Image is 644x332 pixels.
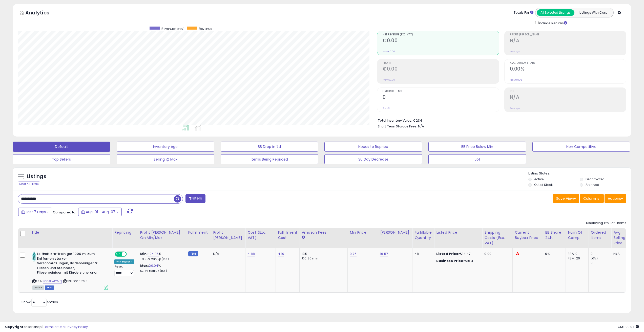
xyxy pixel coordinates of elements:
[221,154,318,164] button: Items Being Repriced
[510,78,522,81] small: Prev: 0.00%
[25,9,59,17] h5: Analytics
[613,252,630,256] div: N/A
[126,252,134,256] span: OFF
[5,325,88,329] div: seller snap | |
[510,107,520,110] small: Prev: N/A
[580,194,604,203] button: Columns
[18,208,52,216] button: Last 7 Days
[510,50,520,53] small: Prev: N/A
[613,230,632,246] div: Avg Selling Price
[528,171,631,176] p: Listing States:
[378,118,412,123] b: Total Inventory Value:
[140,230,184,240] div: Profit [PERSON_NAME] on Min/Max
[378,124,417,128] b: Short Term Storage Fees:
[510,33,626,36] span: Profit [PERSON_NAME]
[383,78,395,81] small: Prev: €0.00
[510,94,626,101] h2: N/A
[115,252,122,256] span: ON
[591,256,598,260] small: (0%)
[324,142,422,152] button: Needs to Reprice
[605,194,626,203] button: Actions
[383,50,395,53] small: Prev: €0.00
[583,196,599,201] span: Columns
[247,251,255,256] a: 4.88
[568,230,586,240] div: Num of Comp.
[278,230,297,240] div: Fulfillment Cost
[140,257,182,261] p: -41.95% Markup (ROI)
[213,230,243,240] div: Profit [PERSON_NAME]
[414,252,430,256] div: 48
[138,228,186,248] th: The percentage added to the cost of goods (COGS) that forms the calculator for Min & Max prices.
[247,230,274,240] div: Cost (Exc. VAT)
[428,154,526,164] button: Jo1
[383,66,499,73] h2: €0.00
[537,9,574,16] button: All Selected Listings
[515,230,541,240] div: Current Buybox Price
[591,261,611,265] div: 0
[63,279,88,283] span: | SKU: 10005275
[586,183,599,187] label: Archived
[510,90,626,93] span: ROI
[22,300,58,304] span: Show: entries
[114,230,136,235] div: Repricing
[43,324,65,329] a: Terms of Use
[510,62,626,64] span: Avg. Buybox Share
[378,117,622,123] li: €234
[117,154,214,164] button: Selling @ Max
[591,252,611,256] div: 0
[383,107,390,110] small: Prev: 0
[568,256,585,261] div: FBM: 20
[436,230,480,235] div: Listed Price
[32,252,108,289] div: ASIN:
[510,38,626,45] h2: N/A
[436,258,464,263] b: Business Price:
[383,38,499,45] h2: €0.00
[383,62,499,64] span: Profit
[199,27,212,31] span: Revenue
[27,173,46,180] h5: Listings
[278,251,284,256] a: 4.10
[213,252,241,256] div: N/A
[26,209,46,214] span: Last 7 Days
[436,251,459,256] b: Listed Price:
[302,235,305,240] small: Amazon Fees.
[383,33,499,36] span: Net Revenue (Exc. VAT)
[221,142,318,152] button: BB Drop in 7d
[586,221,626,226] div: Displaying 1 to 1 of 1 items
[5,324,24,329] strong: Copyright
[383,94,499,101] h2: 0
[140,263,182,273] div: %
[302,230,345,235] div: Amazon Fees
[545,230,564,240] div: BB Share 24h.
[350,251,357,256] a: 9.76
[534,177,544,181] label: Active
[591,230,609,240] div: Ordered Items
[78,208,122,216] button: Aug-01 - Aug-07
[531,20,573,26] div: Include Returns
[514,10,533,15] div: Totals For
[414,230,432,240] div: Fulfillable Quantity
[618,324,639,329] span: 2025-08-15 09:07 GMT
[66,324,88,329] a: Privacy Policy
[188,230,209,235] div: Fulfillment
[140,252,182,261] div: %
[436,252,478,256] div: €14.47
[380,251,388,256] a: 16.57
[383,90,499,93] span: Ordered Items
[114,259,134,264] div: Win BuyBox *
[37,252,98,276] b: Leifheit Kraftreiniger 1000 ml zum Entfernen starker Verschmutzungen, Bodenreiniger fr Fliesen un...
[43,279,62,283] a: B004UATYMQ
[149,263,158,268] a: 20.04
[568,252,585,256] div: FBA: 0
[32,252,36,262] img: 31qLHcNVenL._SL40_.jpg
[510,66,626,73] h2: 0.00%
[148,251,159,256] a: -24.96
[545,252,562,256] div: 0%
[586,177,605,181] label: Deactivated
[484,230,510,246] div: Shipping Costs (Exc. VAT)
[13,142,110,152] button: Default
[428,142,526,152] button: BB Price Below Min
[532,142,630,152] button: Non Competitive
[185,194,205,203] button: Filters
[18,182,40,186] div: Clear All Filters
